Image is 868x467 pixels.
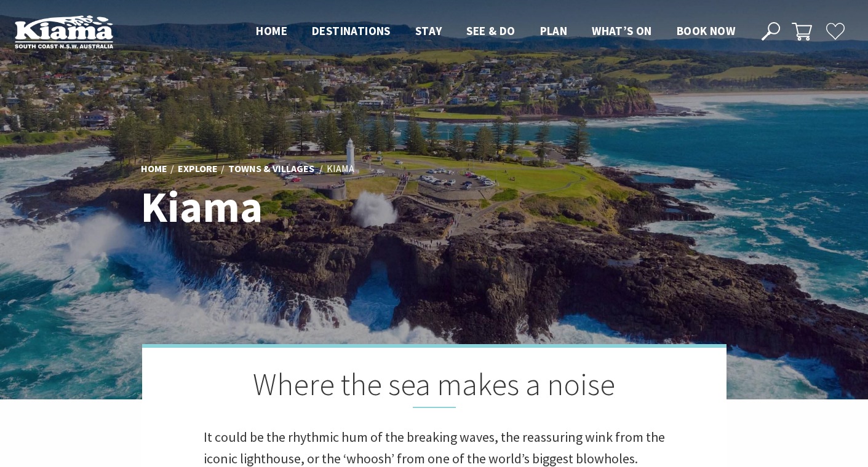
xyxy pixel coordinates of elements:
[244,22,747,42] nav: Main Menu
[228,162,314,176] a: Towns & Villages
[141,162,167,176] a: Home
[15,15,113,49] img: Kiama Logo
[466,23,515,38] span: See & Do
[204,366,665,408] h2: Where the sea makes a noise
[141,183,488,230] h1: Kiama
[327,161,354,177] li: Kiama
[256,23,287,38] span: Home
[677,23,735,38] span: Book now
[178,162,218,176] a: Explore
[592,23,652,38] span: What’s On
[312,23,391,38] span: Destinations
[415,23,442,38] span: Stay
[540,23,568,38] span: Plan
